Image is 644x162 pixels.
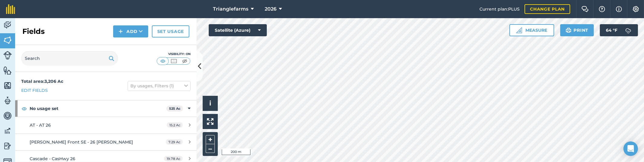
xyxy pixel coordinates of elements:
span: Current plan : PLUS [479,6,520,12]
img: svg+xml;base64,PHN2ZyB4bWxucz0iaHR0cDovL3d3dy53My5vcmcvMjAwMC9zdmciIHdpZHRoPSI1MCIgaGVpZ2h0PSI0MC... [159,58,167,64]
div: Open Intercom Messenger [623,141,638,156]
button: By usages, Filters (1) [128,81,191,91]
img: Two speech bubbles overlapping with the left bubble in the forefront [581,6,589,12]
a: Change plan [525,4,570,14]
span: [PERSON_NAME] Front SE - 26 [PERSON_NAME] [30,139,133,145]
span: Trianglefarms [213,5,248,13]
input: Search [21,51,118,66]
span: 19.78 Ac [164,156,183,161]
div: No usage set525 Ac [15,100,197,117]
img: svg+xml;base64,PHN2ZyB4bWxucz0iaHR0cDovL3d3dy53My5vcmcvMjAwMC9zdmciIHdpZHRoPSI1MCIgaGVpZ2h0PSI0MC... [181,58,188,64]
img: svg+xml;base64,PD94bWwgdmVyc2lvbj0iMS4wIiBlbmNvZGluZz0idXRmLTgiPz4KPCEtLSBHZW5lcmF0b3I6IEFkb2JlIE... [3,111,12,120]
img: svg+xml;base64,PHN2ZyB4bWxucz0iaHR0cDovL3d3dy53My5vcmcvMjAwMC9zdmciIHdpZHRoPSI1NiIgaGVpZ2h0PSI2MC... [3,36,12,45]
img: A cog icon [632,6,639,12]
a: AT - AT 2615.2 Ac [15,117,197,133]
span: AT - AT 26 [30,122,51,128]
img: svg+xml;base64,PHN2ZyB4bWxucz0iaHR0cDovL3d3dy53My5vcmcvMjAwMC9zdmciIHdpZHRoPSIxOCIgaGVpZ2h0PSIyNC... [21,105,27,112]
img: fieldmargin Logo [6,4,15,14]
img: svg+xml;base64,PHN2ZyB4bWxucz0iaHR0cDovL3d3dy53My5vcmcvMjAwMC9zdmciIHdpZHRoPSIxOSIgaGVpZ2h0PSIyNC... [566,27,571,34]
strong: 525 Ac [169,106,181,111]
span: i [209,99,211,107]
img: Ruler icon [516,27,522,33]
button: + [206,135,215,144]
img: svg+xml;base64,PHN2ZyB4bWxucz0iaHR0cDovL3d3dy53My5vcmcvMjAwMC9zdmciIHdpZHRoPSI1MCIgaGVpZ2h0PSI0MC... [170,58,178,64]
a: Edit fields [21,87,48,94]
button: Satellite (Azure) [209,24,267,36]
span: 64 ° F [606,24,617,36]
button: Measure [509,24,554,36]
img: svg+xml;base64,PD94bWwgdmVyc2lvbj0iMS4wIiBlbmNvZGluZz0idXRmLTgiPz4KPCEtLSBHZW5lcmF0b3I6IEFkb2JlIE... [3,141,12,151]
strong: No usage set [30,100,166,117]
div: Visibility: On [157,52,191,57]
button: – [206,144,215,153]
strong: Total area : 3,206 Ac [21,79,63,84]
a: [PERSON_NAME] Front SE - 26 [PERSON_NAME]7.29 Ac [15,134,197,150]
button: i [203,96,218,111]
a: Set usage [152,25,189,37]
img: svg+xml;base64,PD94bWwgdmVyc2lvbj0iMS4wIiBlbmNvZGluZz0idXRmLTgiPz4KPCEtLSBHZW5lcmF0b3I6IEFkb2JlIE... [3,51,12,60]
img: svg+xml;base64,PHN2ZyB4bWxucz0iaHR0cDovL3d3dy53My5vcmcvMjAwMC9zdmciIHdpZHRoPSIxNCIgaGVpZ2h0PSIyNC... [119,28,123,35]
img: svg+xml;base64,PD94bWwgdmVyc2lvbj0iMS4wIiBlbmNvZGluZz0idXRmLTgiPz4KPCEtLSBHZW5lcmF0b3I6IEFkb2JlIE... [622,24,634,36]
button: 64 °F [600,24,638,36]
img: svg+xml;base64,PHN2ZyB4bWxucz0iaHR0cDovL3d3dy53My5vcmcvMjAwMC9zdmciIHdpZHRoPSIxNyIgaGVpZ2h0PSIxNy... [616,5,622,13]
img: A question mark icon [598,6,606,12]
img: svg+xml;base64,PD94bWwgdmVyc2lvbj0iMS4wIiBlbmNvZGluZz0idXRmLTgiPz4KPCEtLSBHZW5lcmF0b3I6IEFkb2JlIE... [3,126,12,135]
img: svg+xml;base64,PHN2ZyB4bWxucz0iaHR0cDovL3d3dy53My5vcmcvMjAwMC9zdmciIHdpZHRoPSI1NiIgaGVpZ2h0PSI2MC... [3,66,12,75]
img: Four arrows, one pointing top left, one top right, one bottom right and the last bottom left [207,118,214,125]
img: svg+xml;base64,PHN2ZyB4bWxucz0iaHR0cDovL3d3dy53My5vcmcvMjAwMC9zdmciIHdpZHRoPSIxOSIgaGVpZ2h0PSIyNC... [109,55,114,62]
button: Add [113,25,148,37]
img: svg+xml;base64,PD94bWwgdmVyc2lvbj0iMS4wIiBlbmNvZGluZz0idXRmLTgiPz4KPCEtLSBHZW5lcmF0b3I6IEFkb2JlIE... [3,21,12,30]
img: svg+xml;base64,PHN2ZyB4bWxucz0iaHR0cDovL3d3dy53My5vcmcvMjAwMC9zdmciIHdpZHRoPSI1NiIgaGVpZ2h0PSI2MC... [3,81,12,90]
span: Cascade - CasHwy 26 [30,156,75,161]
span: 7.29 Ac [166,139,183,144]
img: svg+xml;base64,PD94bWwgdmVyc2lvbj0iMS4wIiBlbmNvZGluZz0idXRmLTgiPz4KPCEtLSBHZW5lcmF0b3I6IEFkb2JlIE... [3,96,12,105]
h2: Fields [22,27,45,36]
span: 2026 [265,5,276,13]
span: 15.2 Ac [167,122,183,128]
button: Print [560,24,594,36]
